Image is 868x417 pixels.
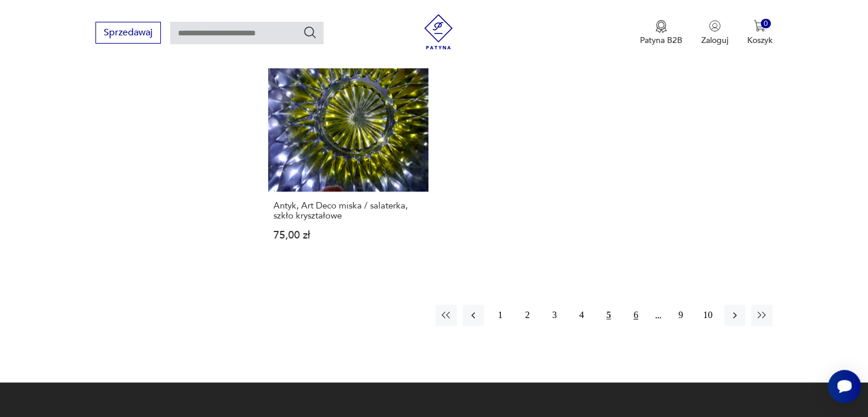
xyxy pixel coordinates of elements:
[544,305,565,326] button: 3
[761,19,771,29] div: 0
[697,305,718,326] button: 10
[95,29,161,38] a: Sprzedawaj
[625,305,646,326] button: 6
[571,305,592,326] button: 4
[709,20,721,32] img: Ikonka użytkownika
[670,305,691,326] button: 9
[828,370,861,403] iframe: Smartsupp widget button
[95,22,161,44] button: Sprzedawaj
[640,20,682,46] button: Patyna B2B
[268,31,428,263] a: Antyk, Art Deco miska / salaterka, szkło kryształoweAntyk, Art Deco miska / salaterka, szkło krys...
[273,201,423,221] h3: Antyk, Art Deco miska / salaterka, szkło kryształowe
[754,20,765,32] img: Ikona koszyka
[273,230,423,240] p: 75,00 zł
[421,14,456,49] img: Patyna - sklep z meblami i dekoracjami vintage
[303,25,317,39] button: Szukaj
[747,20,773,46] button: 0Koszyk
[640,20,682,46] a: Ikona medaluPatyna B2B
[747,35,773,46] p: Koszyk
[701,35,728,46] p: Zaloguj
[640,35,682,46] p: Patyna B2B
[490,305,511,326] button: 1
[598,305,619,326] button: 5
[655,20,667,33] img: Ikona medalu
[517,305,538,326] button: 2
[701,20,728,46] button: Zaloguj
